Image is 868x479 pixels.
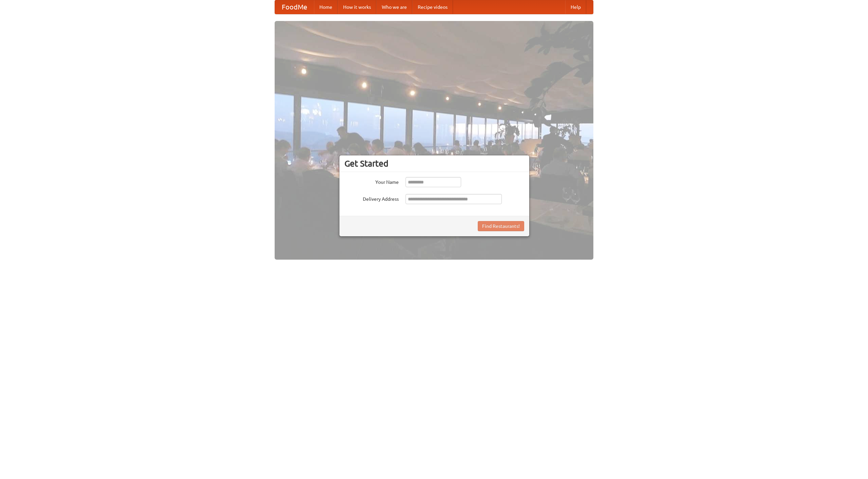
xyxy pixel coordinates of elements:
h3: Get Started [344,158,524,169]
button: Find Restaurants! [478,221,524,231]
a: Recipe videos [412,0,453,14]
a: Home [314,0,338,14]
label: Delivery Address [344,194,399,202]
a: Help [565,0,586,14]
a: Who we are [376,0,412,14]
label: Your Name [344,177,399,186]
a: How it works [338,0,376,14]
a: FoodMe [275,0,314,14]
